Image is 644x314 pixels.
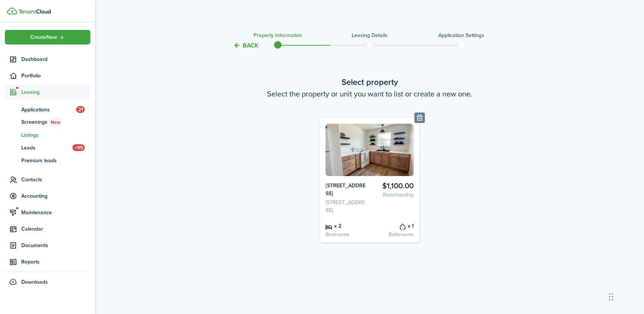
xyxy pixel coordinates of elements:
span: Create New [30,35,57,40]
a: ScreeningsNew [5,116,90,129]
h3: Property information [253,31,302,39]
button: Delete [414,113,425,123]
a: Applications21 [5,103,90,116]
button: Back [233,41,258,49]
span: +99 [72,144,85,151]
span: Dashboard [21,55,90,63]
img: Listing avatar [326,124,414,176]
span: Maintenance [21,209,90,216]
card-listing-description: Rent/monthly [372,191,414,199]
span: Documents [21,241,90,249]
card-listing-title: x 1 [372,222,414,230]
h3: Leasing details [352,31,388,39]
span: Contacts [21,176,90,184]
wizard-step-header-description: Select the property or unit you want to list or create a new one. [213,88,526,99]
h3: Application settings [439,31,485,39]
card-listing-title: [STREET_ADDRESS] [326,182,367,197]
a: Dashboard [5,52,90,67]
span: Accounting [21,192,90,200]
a: Listings [5,129,90,141]
button: Open menu [5,30,90,44]
span: Calendar [21,225,90,233]
span: Reports [21,258,90,266]
card-listing-title: $1,100.00 [372,182,414,190]
div: Drag [609,286,613,308]
wizard-step-header-title: Select property [213,76,526,88]
iframe: Chat Widget [607,278,644,314]
card-listing-description: Bedrooms [326,231,367,238]
a: Leads+99 [5,141,90,154]
span: New [51,119,60,126]
span: Portfolio [21,72,90,80]
card-listing-description: [STREET_ADDRESS] [326,198,367,214]
img: TenantCloud [18,9,51,14]
span: Downloads [21,278,48,286]
a: Reports [5,255,90,269]
span: Applications [21,106,76,114]
card-listing-description: Bathrooms [372,231,414,238]
span: Premium leads [21,157,90,164]
card-listing-title: x 2 [326,222,367,230]
span: 21 [76,106,85,113]
a: Premium leads [5,154,90,167]
span: Screenings [21,118,90,126]
img: TenantCloud [7,7,17,15]
span: Leads [21,144,72,152]
span: Leasing [21,88,90,96]
span: Listings [21,131,90,139]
